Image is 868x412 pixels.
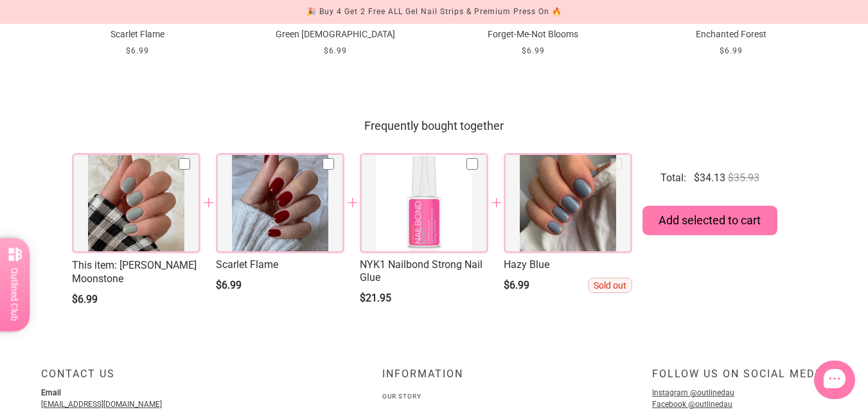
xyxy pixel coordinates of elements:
span: $6.99 [72,293,98,305]
span: [PERSON_NAME] Moonstone [72,258,200,285]
a: Hazy Blue [504,258,632,271]
div: Follow us on social media [652,368,827,391]
span: $6.99 [324,46,347,55]
a: Instagram @outlinedau [652,388,734,397]
span: $6.99 [720,46,743,55]
span: $6.99 [522,46,545,55]
div: Contact Us [41,368,289,391]
span: $6.99 [126,46,149,55]
p: Green [DEMOGRAPHIC_DATA] [247,28,424,41]
span: Sold out [588,278,632,293]
div: Total : [660,171,686,185]
strong: Email [41,388,61,397]
span: $6.99 [216,279,242,291]
a: This item: [PERSON_NAME] Moonstone [72,258,200,285]
a: Scarlet Flame [216,258,344,271]
a: Our Story [382,393,421,400]
a: [EMAIL_ADDRESS][DOMAIN_NAME] [41,400,162,409]
div: Frequently bought together [72,114,797,138]
div: 🎉 Buy 4 Get 2 Free ALL Gel Nail Strips & Premium Press On 🔥 [306,5,562,19]
span: $6.99 [504,279,529,291]
p: Forget-Me-Not Blooms [445,28,622,41]
p: Scarlet Flame [49,28,226,41]
span: This item : [72,259,120,271]
div: INFORMATION [382,368,485,391]
span: $34.13 [694,171,725,185]
span: $35.93 [728,172,759,184]
a: Facebook @outlinedau [652,400,732,409]
p: Enchanted Forest [642,28,820,41]
a: NYK1 Nailbond Strong Nail Glue [360,258,488,284]
span: $21.95 [360,292,391,304]
span: Add selected to cart [659,213,761,228]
